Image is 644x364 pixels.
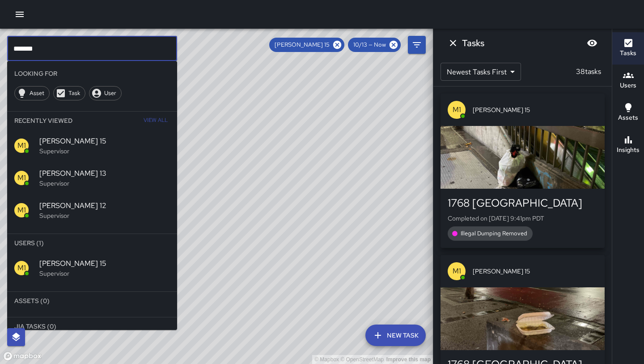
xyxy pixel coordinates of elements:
button: View All [141,112,170,130]
h6: Tasks [620,48,636,58]
li: Assets (0) [7,292,177,310]
li: Users (1) [7,234,177,252]
span: [PERSON_NAME] 12 [39,200,170,211]
div: Newest Tasks First [441,63,521,81]
button: New Task [365,325,426,346]
p: Supervisor [39,147,170,156]
p: 38 tasks [572,66,605,77]
li: Recently Viewed [7,112,177,130]
span: [PERSON_NAME] 15 [269,40,335,49]
p: M1 [17,263,26,273]
span: Asset [25,89,49,98]
li: Looking For [7,65,177,82]
span: User [99,89,121,98]
span: 10/13 — Now [348,40,391,49]
div: 10/13 — Now [348,38,401,52]
p: Supervisor [39,179,170,188]
p: Completed on [DATE] 9:41pm PDT [448,214,597,223]
div: 1768 [GEOGRAPHIC_DATA] [448,196,597,210]
span: Task [64,89,85,98]
h6: Users [620,81,636,91]
button: Assets [612,97,644,129]
div: M1[PERSON_NAME] 13Supervisor [7,162,177,194]
button: Filters [408,36,426,54]
p: M1 [17,140,26,151]
li: Jia Tasks (0) [7,317,177,335]
h6: Assets [618,113,638,123]
div: [PERSON_NAME] 15 [269,38,344,52]
button: Users [612,65,644,97]
div: User [89,86,122,100]
button: Blur [583,34,601,52]
span: [PERSON_NAME] 15 [39,258,170,269]
h6: Insights [617,145,640,155]
span: [PERSON_NAME] 13 [39,168,170,179]
span: [PERSON_NAME] 15 [473,105,597,114]
span: [PERSON_NAME] 15 [473,267,597,276]
p: M1 [453,266,461,277]
div: M1[PERSON_NAME] 15Supervisor [7,252,177,284]
div: Task [53,86,85,100]
button: Tasks [612,32,644,65]
p: M1 [17,205,26,216]
p: Supervisor [39,211,170,220]
button: Insights [612,129,644,161]
div: M1[PERSON_NAME] 15Supervisor [7,130,177,162]
span: Illegal Dumping Removed [455,229,533,238]
div: Asset [14,86,50,100]
div: M1[PERSON_NAME] 12Supervisor [7,194,177,226]
p: M1 [453,104,461,115]
p: M1 [17,173,26,183]
button: Dismiss [444,34,462,52]
span: View All [144,113,168,128]
h6: Tasks [462,36,484,50]
button: M1[PERSON_NAME] 151768 [GEOGRAPHIC_DATA]Completed on [DATE] 9:41pm PDTIllegal Dumping Removed [441,94,605,248]
p: Supervisor [39,269,170,278]
span: [PERSON_NAME] 15 [39,136,170,147]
